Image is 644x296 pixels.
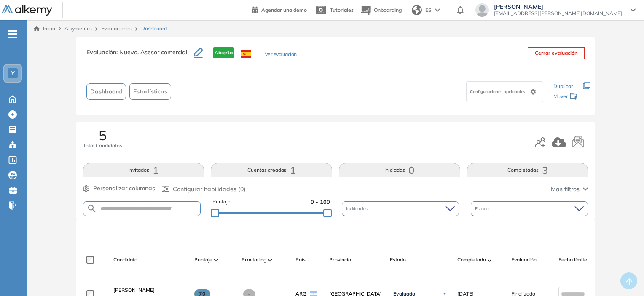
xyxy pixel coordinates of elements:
[87,203,97,214] img: SEARCH_ALT
[374,7,402,13] span: Onboarding
[83,142,122,149] span: Total Candidatos
[471,201,588,216] div: Estado
[90,87,122,96] span: Dashboard
[475,205,491,212] span: Estado
[470,88,527,95] span: Configuraciones opcionales
[466,81,543,102] div: Configuraciones opcionales
[194,256,212,264] span: Puntaje
[342,201,459,216] div: Incidencias
[346,205,369,212] span: Incidencias
[252,4,307,14] a: Agendar una demo
[113,287,155,293] span: [PERSON_NAME]
[241,256,266,264] span: Proctoring
[311,198,330,206] span: 0 - 100
[435,8,440,12] img: arrow
[457,256,486,264] span: Completado
[173,185,246,194] span: Configurar habilidades (0)
[99,128,107,142] span: 5
[553,83,573,89] span: Duplicar
[360,1,402,19] button: Onboarding
[93,184,155,193] span: Personalizar columnas
[212,198,231,206] span: Puntaje
[213,47,234,58] span: Abierta
[551,185,588,194] button: Más filtros
[211,163,332,177] button: Cuentas creadas1
[113,256,137,264] span: Candidato
[494,10,622,17] span: [EMAIL_ADDRESS][PERSON_NAME][DOMAIN_NAME]
[86,83,126,100] button: Dashboard
[488,259,492,261] img: [missing "en.ARROW_ALT" translation]
[425,6,432,14] span: ES
[511,256,537,264] span: Evaluación
[11,70,15,77] span: Y
[494,3,622,10] span: [PERSON_NAME]
[551,185,580,194] span: Más filtros
[116,48,187,56] span: : Nuevo. Asesor comercial
[86,47,194,65] h3: Evaluación
[34,25,55,32] a: Inicio
[162,185,246,194] button: Configurar habilidades (0)
[8,33,17,35] i: -
[265,51,297,59] button: Ver evaluación
[329,256,351,264] span: Provincia
[83,163,204,177] button: Invitados1
[141,25,167,32] span: Dashboard
[241,50,251,58] img: ESP
[339,163,460,177] button: Iniciadas0
[113,286,188,294] a: [PERSON_NAME]
[268,259,272,261] img: [missing "en.ARROW_ALT" translation]
[64,25,92,32] span: Alkymetrics
[101,25,132,32] a: Evaluaciones
[528,47,585,59] button: Cerrar evaluación
[83,184,155,193] button: Personalizar columnas
[295,256,306,264] span: País
[133,87,167,96] span: Estadísticas
[129,83,171,100] button: Estadísticas
[467,163,588,177] button: Completadas3
[2,5,52,16] img: Logo
[390,256,406,264] span: Estado
[553,89,578,105] div: Mover
[261,7,307,13] span: Agendar una demo
[214,259,218,261] img: [missing "en.ARROW_ALT" translation]
[412,5,422,15] img: world
[558,256,587,264] span: Fecha límite
[330,7,354,13] span: Tutoriales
